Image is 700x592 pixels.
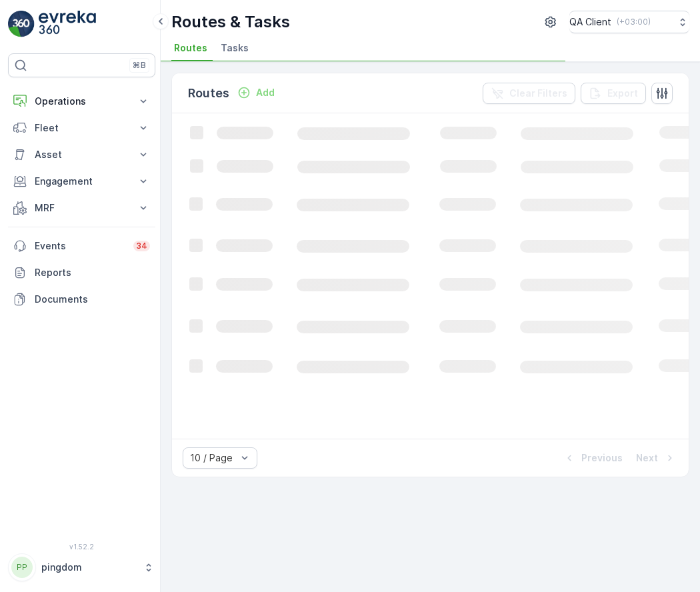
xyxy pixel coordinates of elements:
p: Events [35,239,125,253]
button: Previous [561,450,624,466]
button: Add [232,85,280,101]
p: Operations [35,95,129,108]
div: PP [11,557,33,578]
p: Add [256,86,275,99]
button: Asset [8,141,155,168]
p: Clear Filters [509,87,567,100]
p: Asset [35,148,129,161]
p: 34 [136,241,147,251]
button: PPpingdom [8,553,155,581]
button: QA Client(+03:00) [569,11,689,33]
a: Documents [8,286,155,313]
span: Routes [174,41,207,55]
p: Next [636,451,658,465]
p: pingdom [41,561,137,574]
img: logo_light-DOdMpM7g.png [39,11,96,37]
p: Engagement [35,175,129,188]
p: MRF [35,201,129,215]
p: Routes & Tasks [171,11,290,33]
button: Engagement [8,168,155,195]
a: Reports [8,259,155,286]
p: ⌘B [133,60,146,71]
a: Events34 [8,233,155,259]
button: Clear Filters [483,83,575,104]
p: Reports [35,266,150,279]
button: Export [581,83,646,104]
button: Next [635,450,678,466]
p: Routes [188,84,229,103]
img: logo [8,11,35,37]
p: ( +03:00 ) [617,17,651,27]
button: Operations [8,88,155,115]
p: Previous [581,451,623,465]
p: Documents [35,293,150,306]
span: Tasks [221,41,249,55]
p: Fleet [35,121,129,135]
p: Export [607,87,638,100]
button: Fleet [8,115,155,141]
span: v 1.52.2 [8,543,155,551]
p: QA Client [569,15,611,29]
button: MRF [8,195,155,221]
